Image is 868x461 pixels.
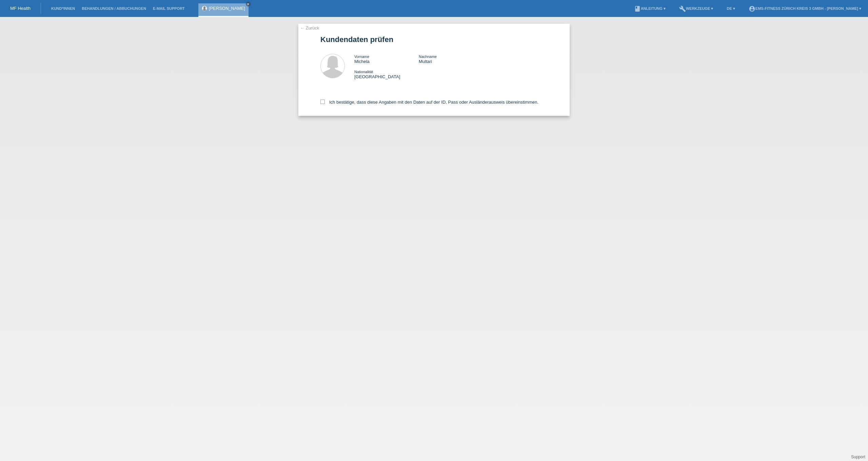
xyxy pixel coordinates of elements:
[676,6,717,11] a: buildWerkzeuge ▾
[354,55,369,59] span: Vorname
[150,6,188,11] a: E-Mail Support
[634,5,641,12] i: book
[851,455,865,459] a: Support
[749,5,755,12] i: account_circle
[354,70,373,74] span: Nationalität
[10,6,31,11] a: MF Health
[320,100,538,105] label: Ich bestätige, dass diese Angaben mit den Daten auf der ID, Pass oder Ausländerausweis übereinsti...
[419,55,437,59] span: Nachname
[320,35,548,44] h1: Kundendaten prüfen
[419,54,483,64] div: Multari
[723,6,738,11] a: DE ▾
[745,6,865,11] a: account_circleEMS-Fitness Zürich Kreis 3 GmbH - [PERSON_NAME] ▾
[78,6,150,11] a: Behandlungen / Abbuchungen
[48,6,78,11] a: Kund*innen
[354,54,419,64] div: Michela
[300,25,319,30] a: ← Zurück
[209,6,245,11] a: [PERSON_NAME]
[246,2,251,6] a: close
[631,6,669,11] a: bookAnleitung ▾
[246,2,250,6] i: close
[354,69,419,79] div: [GEOGRAPHIC_DATA]
[679,5,686,12] i: build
